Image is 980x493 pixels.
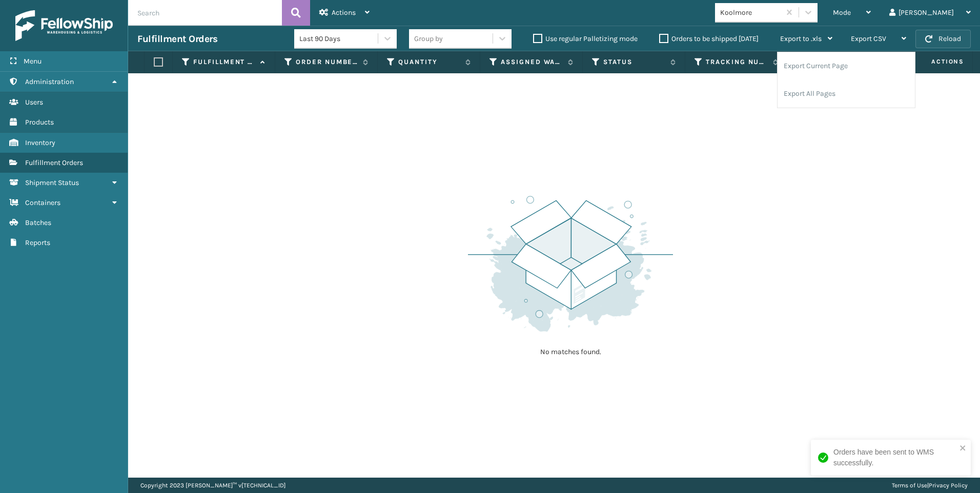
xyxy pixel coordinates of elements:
[299,33,379,44] div: Last 90 Days
[24,57,42,66] span: Menu
[833,8,851,17] span: Mode
[296,57,358,67] label: Order Number
[332,8,356,17] span: Actions
[501,57,563,67] label: Assigned Warehouse
[140,478,285,493] p: Copyright 2023 [PERSON_NAME]™ v [TECHNICAL_ID]
[915,30,971,48] button: Reload
[833,447,956,468] div: Orders have been sent to WMS successfully.
[398,57,460,67] label: Quantity
[25,118,54,127] span: Products
[193,57,255,67] label: Fulfillment Order Id
[778,80,915,108] li: Export All Pages
[899,53,970,70] span: Actions
[778,52,915,80] li: Export Current Page
[25,158,83,167] span: Fulfillment Orders
[659,34,759,43] label: Orders to be shipped [DATE]
[25,238,50,247] span: Reports
[25,218,51,227] span: Batches
[959,444,967,454] button: close
[603,57,665,67] label: Status
[25,138,55,147] span: Inventory
[851,34,886,43] span: Export CSV
[137,33,217,45] h3: Fulfillment Orders
[25,77,74,86] span: Administration
[414,33,443,44] div: Group by
[25,178,79,187] span: Shipment Status
[15,10,113,41] img: logo
[25,198,60,207] span: Containers
[720,7,781,18] div: Koolmore
[706,57,768,67] label: Tracking Number
[533,34,638,43] label: Use regular Palletizing mode
[25,98,43,107] span: Users
[780,34,822,43] span: Export to .xls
